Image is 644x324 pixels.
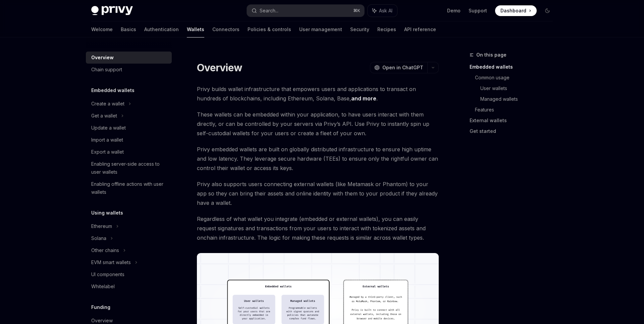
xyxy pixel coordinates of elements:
[144,21,179,37] a: Authentication
[351,95,376,102] a: and more
[470,62,558,72] a: Embedded wallets
[91,136,123,144] div: Import a wallet
[91,21,113,37] a: Welcome
[91,112,117,120] div: Get a wallet
[86,178,172,198] a: Enabling offline actions with user wallets
[91,180,168,196] div: Enabling offline actions with user wallets
[86,158,172,178] a: Enabling server-side access to user wallets
[475,104,558,115] a: Features
[382,64,423,71] span: Open in ChatGPT
[469,7,487,14] a: Support
[368,5,397,17] button: Ask AI
[350,21,369,37] a: Security
[91,66,122,74] div: Chain support
[86,268,172,280] a: UI components
[476,51,506,59] span: On this page
[86,280,172,293] a: Whitelabel
[260,7,278,15] div: Search...
[86,52,172,64] a: Overview
[480,94,558,104] a: Managed wallets
[377,21,396,37] a: Recipes
[91,234,106,242] div: Solana
[212,21,239,37] a: Connectors
[247,5,364,17] button: Search...⌘K
[91,100,124,108] div: Create a wallet
[91,148,124,156] div: Export a wallet
[480,83,558,94] a: User wallets
[121,21,136,37] a: Basics
[91,160,168,176] div: Enabling server-side access to user wallets
[91,86,135,94] h5: Embedded wallets
[91,209,123,217] h5: Using wallets
[370,62,427,73] button: Open in ChatGPT
[91,303,110,311] h5: Funding
[91,270,124,278] div: UI components
[248,21,291,37] a: Policies & controls
[187,21,204,37] a: Wallets
[404,21,436,37] a: API reference
[447,7,461,14] a: Demo
[500,7,526,14] span: Dashboard
[379,7,392,14] span: Ask AI
[86,64,172,76] a: Chain support
[197,145,439,173] span: Privy embedded wallets are built on globally distributed infrastructure to ensure high uptime and...
[475,72,558,83] a: Common usage
[91,258,131,266] div: EVM smart wallets
[353,8,360,13] span: ⌘ K
[91,222,112,230] div: Ethereum
[197,84,439,103] span: Privy builds wallet infrastructure that empowers users and applications to transact on hundreds o...
[91,246,119,254] div: Other chains
[197,179,439,208] span: Privy also supports users connecting external wallets (like Metamask or Phantom) to your app so t...
[91,54,114,62] div: Overview
[495,5,537,16] a: Dashboard
[542,5,553,16] button: Toggle dark mode
[86,146,172,158] a: Export a wallet
[197,62,242,74] h1: Overview
[91,282,115,291] div: Whitelabel
[91,6,133,15] img: dark logo
[470,126,558,137] a: Get started
[197,110,439,138] span: These wallets can be embedded within your application, to have users interact with them directly,...
[197,214,439,242] span: Regardless of what wallet you integrate (embedded or external wallets), you can easily request si...
[470,115,558,126] a: External wallets
[299,21,342,37] a: User management
[86,134,172,146] a: Import a wallet
[86,122,172,134] a: Update a wallet
[91,124,126,132] div: Update a wallet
